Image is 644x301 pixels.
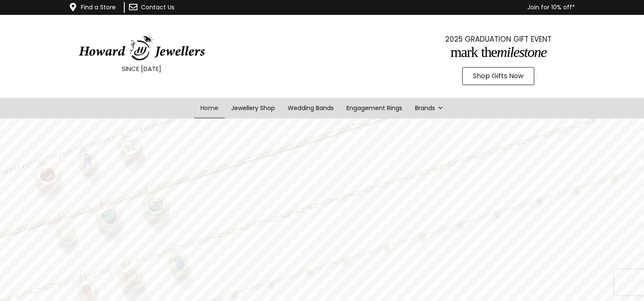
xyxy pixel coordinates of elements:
span: Milestone [497,44,547,60]
p: Join for 10% off* [224,2,575,13]
a: Jewellery Shop [225,98,281,119]
span: Shop Gifts Now [473,73,524,80]
a: Find a Store [81,3,116,11]
a: Shop Gifts Now [462,67,534,85]
p: 2025 GRADUATION GIFT EVENT [378,33,618,45]
p: SINCE [DATE] [21,63,262,74]
a: Contact Us [141,3,175,11]
a: Home [194,98,225,119]
a: Wedding Bands [281,98,340,119]
a: Brands [409,98,450,119]
a: Engagement Rings [340,98,409,119]
span: Mark the [450,44,497,60]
